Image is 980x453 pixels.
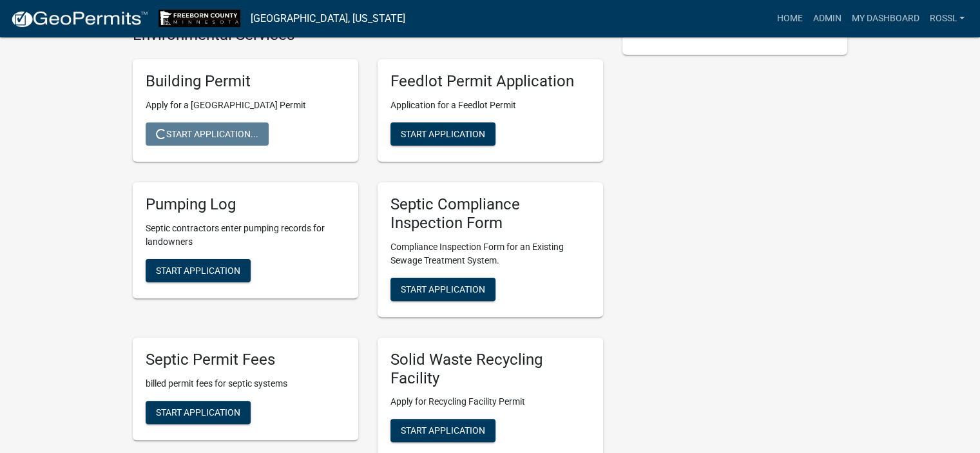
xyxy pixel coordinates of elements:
[146,99,345,112] p: Apply for a [GEOGRAPHIC_DATA] Permit
[146,122,269,146] button: Start Application...
[390,419,495,442] button: Start Application
[390,195,590,233] h5: Septic Compliance Inspection Form
[146,222,345,249] p: Septic contractors enter pumping records for landowners
[390,240,590,267] p: Compliance Inspection Form for an Existing Sewage Treatment System.
[146,401,251,424] button: Start Application
[146,351,345,369] h5: Septic Permit Fees
[401,284,485,294] span: Start Application
[390,351,590,388] h5: Solid Waste Recycling Facility
[156,265,240,276] span: Start Application
[159,10,240,27] img: Freeborn County, Minnesota
[251,8,405,30] a: [GEOGRAPHIC_DATA], [US_STATE]
[924,6,970,31] a: RossL
[146,72,345,91] h5: Building Permit
[146,377,345,390] p: billed permit fees for septic systems
[807,6,846,31] a: Admin
[156,129,258,139] span: Start Application...
[146,195,345,214] h5: Pumping Log
[846,6,924,31] a: My Dashboard
[390,395,590,409] p: Apply for Recycling Facility Permit
[771,6,807,31] a: Home
[401,129,485,139] span: Start Application
[146,259,251,282] button: Start Application
[156,407,240,417] span: Start Application
[390,99,590,112] p: Application for a Feedlot Permit
[401,425,485,436] span: Start Application
[390,122,495,146] button: Start Application
[390,278,495,301] button: Start Application
[390,72,590,91] h5: Feedlot Permit Application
